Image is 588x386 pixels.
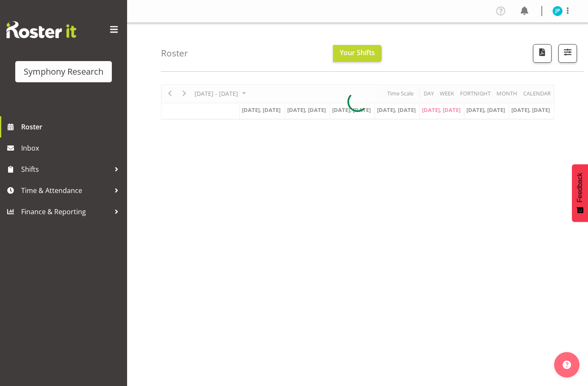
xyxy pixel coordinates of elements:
span: Inbox [21,142,123,154]
span: Time & Attendance [21,184,110,197]
button: Feedback - Show survey [572,164,588,222]
img: Rosterit website logo [6,21,76,38]
button: Filter Shifts [558,44,577,63]
button: Download a PDF of the roster according to the set date range. [533,44,552,63]
div: Symphony Research [24,65,103,78]
img: help-xxl-2.png [563,361,571,369]
span: Feedback [576,173,584,202]
h4: Roster [161,48,188,58]
button: Your Shifts [333,45,382,62]
span: Shifts [21,163,110,176]
span: Your Shifts [340,48,375,57]
span: Roster [21,120,123,133]
img: jake-pringle11873.jpg [552,6,563,16]
span: Finance & Reporting [21,205,110,218]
